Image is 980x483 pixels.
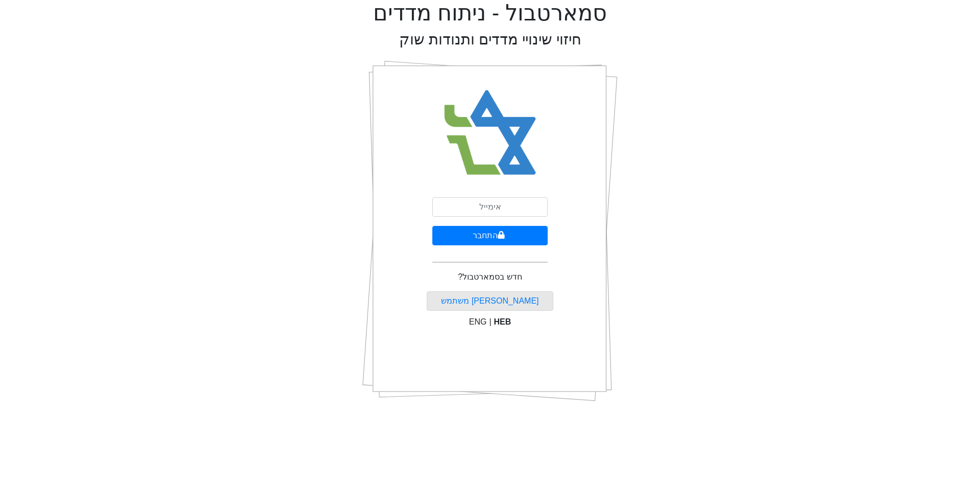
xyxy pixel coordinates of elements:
[441,296,538,305] a: [PERSON_NAME] משתמש
[399,31,581,49] h2: חיזוי שינויי מדדים ותנודות שוק
[427,291,554,311] button: [PERSON_NAME] משתמש
[469,317,487,326] span: ENG
[432,226,548,245] button: התחבר
[494,317,511,326] span: HEB
[435,77,546,189] img: Smart Bull
[489,317,491,326] span: |
[458,271,522,283] p: חדש בסמארטבול?
[432,197,548,217] input: אימייל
